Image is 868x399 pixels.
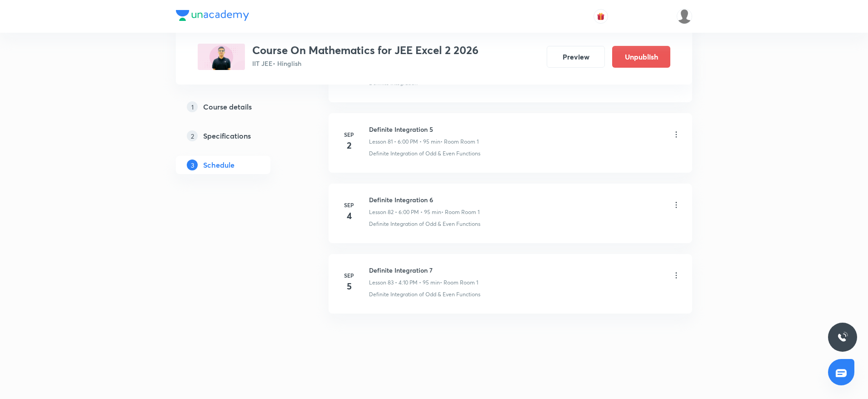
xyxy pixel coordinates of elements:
[252,44,479,57] h3: Course On Mathematics for JEE Excel 2 2026
[597,12,605,20] img: avatar
[440,138,479,146] p: • Room Room 1
[369,125,479,134] h6: Definite Integration 5
[187,130,198,141] p: 2
[612,46,670,68] button: Unpublish
[340,130,358,139] h6: Sep
[252,59,479,68] p: IIT JEE • Hinglish
[340,279,358,293] h4: 5
[187,160,198,170] p: 3
[340,271,358,279] h6: Sep
[340,209,358,223] h4: 4
[203,130,251,141] h5: Specifications
[203,101,252,112] h5: Course details
[369,208,441,216] p: Lesson 82 • 6:00 PM • 95 min
[547,46,605,68] button: Preview
[176,10,249,23] a: Company Logo
[176,127,299,145] a: 2Specifications
[176,98,299,116] a: 1Course details
[369,220,480,228] p: Definite Integration of Odd & Even Functions
[594,9,608,24] button: avatar
[176,10,249,21] img: Company Logo
[441,208,479,216] p: • Room Room 1
[369,279,440,287] p: Lesson 83 • 4:10 PM • 95 min
[369,195,479,204] h6: Definite Integration 6
[440,279,478,287] p: • Room Room 1
[187,101,198,112] p: 1
[203,160,234,170] h5: Schedule
[369,265,478,275] h6: Definite Integration 7
[340,201,358,209] h6: Sep
[198,44,245,70] img: 08F0D968-F71F-4A55-A674-E7872C57B38F_plus.png
[340,139,358,152] h4: 2
[837,332,848,343] img: ttu
[369,290,480,299] p: Definite Integration of Odd & Even Functions
[369,138,440,146] p: Lesson 81 • 6:00 PM • 95 min
[369,150,480,158] p: Definite Integration of Odd & Even Functions
[677,9,692,24] img: Shivank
